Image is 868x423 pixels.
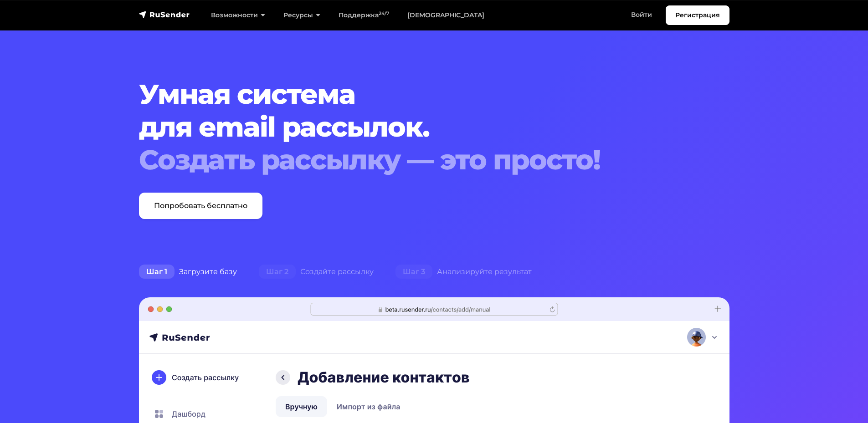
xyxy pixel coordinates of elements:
img: RuSender [139,10,190,19]
a: Попробовать бесплатно [139,193,262,219]
span: Шаг 1 [139,265,175,279]
div: Создать рассылку — это просто! [139,143,679,176]
span: Шаг 2 [259,265,296,279]
div: Анализируйте результат [385,263,543,281]
a: Регистрация [666,5,729,25]
a: [DEMOGRAPHIC_DATA] [398,6,493,25]
a: Ресурсы [274,6,329,25]
div: Создайте рассылку [248,263,385,281]
a: Возможности [202,6,274,25]
h1: Умная система для email рассылок. [139,78,679,176]
sup: 24/7 [379,10,389,16]
a: Поддержка24/7 [329,6,398,25]
a: Войти [622,5,661,24]
span: Шаг 3 [395,265,432,279]
div: Загрузите базу [128,263,248,281]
